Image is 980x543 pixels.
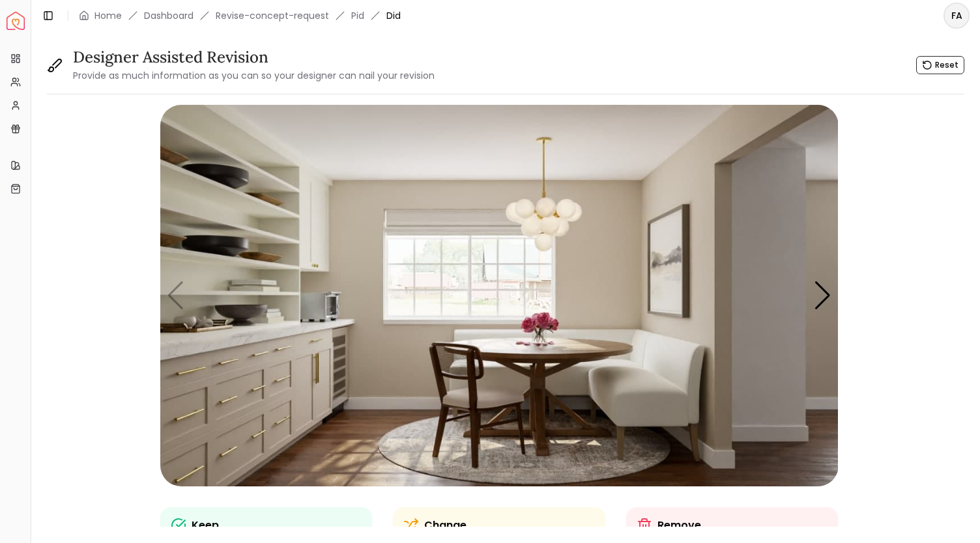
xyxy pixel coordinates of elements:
a: Revise-concept-request [216,9,329,22]
img: 68d15f82babf7700126ee708 [160,105,839,486]
p: Change [424,518,467,533]
a: Spacejoy [7,12,25,30]
div: Next slide [814,281,831,310]
button: FA [944,3,970,29]
button: Reset [916,56,964,74]
a: Dashboard [144,9,194,22]
a: Home [94,9,122,22]
div: 1 / 5 [160,105,839,486]
a: Pid [351,9,364,22]
h3: Designer Assisted Revision [73,47,435,68]
img: Spacejoy Logo [7,12,25,30]
nav: breadcrumb [79,9,401,22]
span: FA [945,4,968,27]
div: Carousel [160,105,839,486]
span: Did [386,9,401,22]
p: Remove [657,518,701,533]
p: Keep [192,518,219,533]
small: Provide as much information as you can so your designer can nail your revision [73,69,435,82]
